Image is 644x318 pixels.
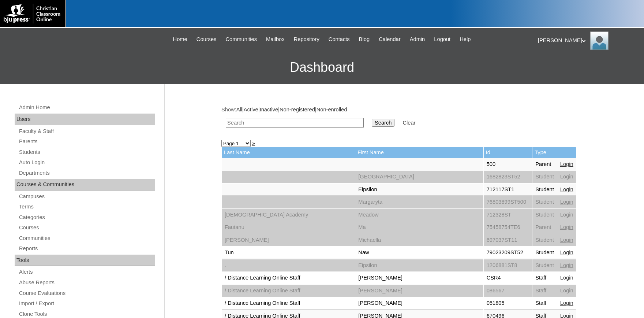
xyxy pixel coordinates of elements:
a: Login [560,237,573,243]
a: Help [456,35,474,44]
a: Login [560,161,573,167]
a: Parents [18,137,155,146]
td: / Distance Learning Online Staff [222,272,355,284]
td: / Distance Learning Online Staff [222,297,355,310]
span: Calendar [379,35,400,44]
td: [PERSON_NAME] [355,285,483,297]
a: Import / Export [18,299,155,308]
td: 712328ST [484,209,532,221]
a: Communities [222,35,261,44]
td: 697037ST11 [484,234,532,247]
td: Eipsilon [355,259,483,272]
td: Staff [532,285,557,297]
td: Meadow [355,209,483,221]
a: Courses [193,35,220,44]
a: All [236,107,242,112]
div: [PERSON_NAME] [538,32,637,50]
span: Mailbox [266,35,285,44]
a: Terms [18,202,155,211]
a: Login [560,199,573,205]
td: 500 [484,158,532,171]
a: Auto Login [18,158,155,167]
td: [DEMOGRAPHIC_DATA] Academy [222,209,355,221]
input: Search [226,118,364,128]
div: Courses & Communities [15,179,155,191]
td: . [222,259,355,272]
td: Tun [222,247,355,259]
td: 76803899ST500 [484,196,532,208]
td: Fautanu [222,221,355,234]
a: Courses [18,223,155,232]
td: Eipsilon [355,184,483,196]
a: Login [560,300,573,306]
a: Contacts [325,35,353,44]
span: Home [173,35,187,44]
a: Non-enrolled [317,107,347,112]
a: Categories [18,213,155,222]
a: Course Evaluations [18,289,155,298]
a: Login [560,186,573,192]
td: [PERSON_NAME] [222,234,355,247]
span: Courses [196,35,217,44]
span: Communities [225,35,257,44]
td: Last Name [222,147,355,158]
span: Admin [410,35,425,44]
a: Login [560,275,573,281]
a: Inactive [260,107,278,112]
td: 1206881ST8 [484,259,532,272]
a: Communities [18,234,155,243]
a: Login [560,249,573,255]
td: Parent [532,221,557,234]
td: First Name [355,147,483,158]
a: Login [560,224,573,230]
td: [GEOGRAPHIC_DATA] [355,171,483,183]
a: Reports [18,244,155,253]
a: Departments [18,169,155,178]
td: Type [532,147,557,158]
span: Help [460,35,471,44]
td: [PERSON_NAME] [355,272,483,284]
a: Non-registered [280,107,315,112]
img: Karen Lawton [590,32,609,50]
a: Login [560,262,573,268]
a: Faculty & Staff [18,127,155,136]
td: Margaryta [355,196,483,208]
td: Ma [355,221,483,234]
td: 086567 [484,285,532,297]
td: Student [532,171,557,183]
span: Repository [294,35,319,44]
span: Blog [359,35,370,44]
td: Naw [355,247,483,259]
td: 79023209ST52 [484,247,532,259]
td: / Distance Learning Online Staff [222,285,355,297]
td: 1682823ST52 [484,171,532,183]
a: Mailbox [262,35,288,44]
td: Staff [532,272,557,284]
td: Student [532,234,557,247]
td: Id [484,147,532,158]
td: [PERSON_NAME] [355,297,483,310]
a: Repository [290,35,323,44]
a: » [252,140,255,146]
span: Contacts [329,35,350,44]
td: Student [532,209,557,221]
a: Campuses [18,192,155,201]
td: Student [532,184,557,196]
td: 75458754TE6 [484,221,532,234]
span: Logout [434,35,450,44]
td: Parent [532,158,557,171]
a: Active [244,107,258,112]
a: Home [169,35,191,44]
a: Login [560,288,573,293]
a: Clear [402,120,415,126]
div: Show: | | | | [221,106,584,132]
h3: Dashboard [4,51,640,84]
a: Students [18,148,155,157]
td: Staff [532,297,557,310]
div: Users [15,114,155,125]
td: Student [532,196,557,208]
a: Login [560,212,573,218]
a: Calendar [375,35,404,44]
a: Abuse Reports [18,278,155,287]
td: Michaella [355,234,483,247]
